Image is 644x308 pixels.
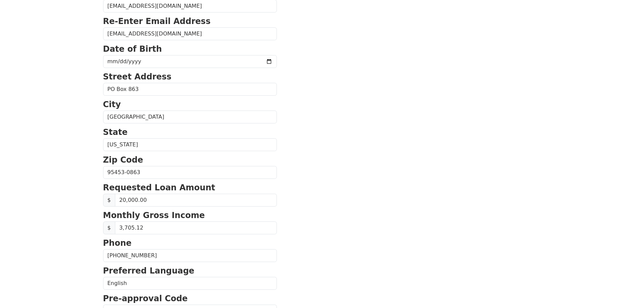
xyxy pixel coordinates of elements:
[103,100,121,109] strong: City
[103,294,188,303] strong: Pre-approval Code
[103,194,115,207] span: $
[103,27,277,40] input: Re-Enter Email Address
[103,221,115,234] span: $
[115,194,277,207] input: Requested Loan Amount
[103,209,277,221] p: Monthly Gross Income
[103,72,172,81] strong: Street Address
[115,221,277,234] input: Monthly Gross Income
[103,238,132,248] strong: Phone
[103,111,277,123] input: City
[103,155,143,165] strong: Zip Code
[103,127,128,137] strong: State
[103,249,277,262] input: Phone
[103,183,215,192] strong: Requested Loan Amount
[103,83,277,96] input: Street Address
[103,44,162,54] strong: Date of Birth
[103,266,194,276] strong: Preferred Language
[103,166,277,179] input: Zip Code
[103,17,211,26] strong: Re-Enter Email Address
